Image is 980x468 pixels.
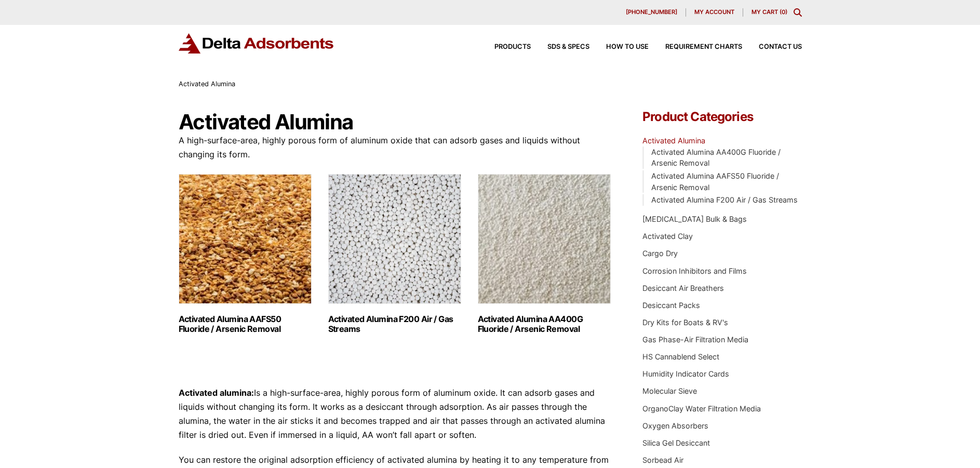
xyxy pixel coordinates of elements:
[179,111,612,133] h1: Activated Alumina
[642,136,705,145] a: Activated Alumina
[742,44,802,50] a: Contact Us
[759,44,802,50] span: Contact Us
[642,215,747,223] a: [MEDICAL_DATA] Bulk & Bags
[328,174,461,334] a: Visit product category Activated Alumina F200 Air / Gas Streams
[642,266,747,275] a: Corrosion Inhibitors and Films
[494,44,531,50] span: Products
[328,314,461,334] h2: Activated Alumina F200 Air / Gas Streams
[179,387,254,398] strong: Activated alumina:
[642,301,700,310] a: Desiccant Packs
[694,9,734,15] span: My account
[686,8,743,17] a: My account
[179,386,612,443] p: Is a high-surface-area, highly porous form of aluminum oxide. It can adsorb gases and liquids wit...
[642,352,719,361] a: HS Cannablend Select
[642,421,708,430] a: Oxygen Absorbers
[589,44,649,50] a: How to Use
[179,133,612,162] p: A high-surface-area, highly porous form of aluminum oxide that can adsorb gases and liquids witho...
[179,314,312,334] h2: Activated Alumina AAFS50 Fluoride / Arsenic Removal
[478,44,531,50] a: Products
[179,33,334,54] img: Delta Adsorbents
[606,44,649,50] span: How to Use
[651,148,781,168] a: Activated Alumina AA400G Fluoride / Arsenic Removal
[751,8,787,16] a: My Cart (0)
[794,8,802,17] div: Toggle Modal Content
[328,174,461,304] img: Activated Alumina F200 Air / Gas Streams
[547,44,589,50] span: SDS & SPECS
[642,111,801,123] h4: Product Categories
[478,314,611,334] h2: Activated Alumina AA400G Fluoride / Arsenic Removal
[651,171,779,192] a: Activated Alumina AAFS50 Fluoride / Arsenic Removal
[626,9,677,15] span: [PHONE_NUMBER]
[531,44,589,50] a: SDS & SPECS
[478,174,611,304] img: Activated Alumina AA400G Fluoride / Arsenic Removal
[478,174,611,334] a: Visit product category Activated Alumina AA400G Fluoride / Arsenic Removal
[179,174,312,304] img: Activated Alumina AAFS50 Fluoride / Arsenic Removal
[649,44,742,50] a: Requirement Charts
[642,369,729,378] a: Humidity Indicator Cards
[782,8,785,16] span: 0
[179,174,312,334] a: Visit product category Activated Alumina AAFS50 Fluoride / Arsenic Removal
[179,80,235,88] span: Activated Alumina
[617,8,686,17] a: [PHONE_NUMBER]
[642,232,693,240] a: Activated Clay
[642,404,761,413] a: OrganoClay Water Filtration Media
[651,195,798,204] a: Activated Alumina F200 Air / Gas Streams
[642,249,678,258] a: Cargo Dry
[642,284,724,292] a: Desiccant Air Breathers
[642,456,683,464] a: Sorbead Air
[642,335,748,344] a: Gas Phase-Air Filtration Media
[665,44,742,50] span: Requirement Charts
[642,318,728,327] a: Dry Kits for Boats & RV's
[642,386,697,395] a: Molecular Sieve
[642,438,710,447] a: Silica Gel Desiccant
